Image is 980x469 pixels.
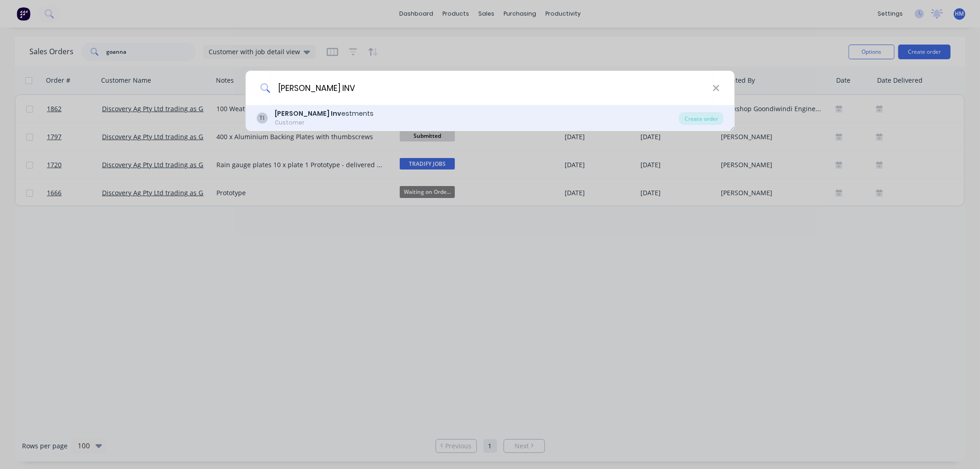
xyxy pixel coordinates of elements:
[270,71,713,105] input: Enter a customer name to create a new order...
[679,112,724,125] div: Create order
[275,109,341,118] b: [PERSON_NAME] Inv
[275,109,374,119] div: estments
[275,119,374,127] div: Customer
[256,113,267,124] div: TI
